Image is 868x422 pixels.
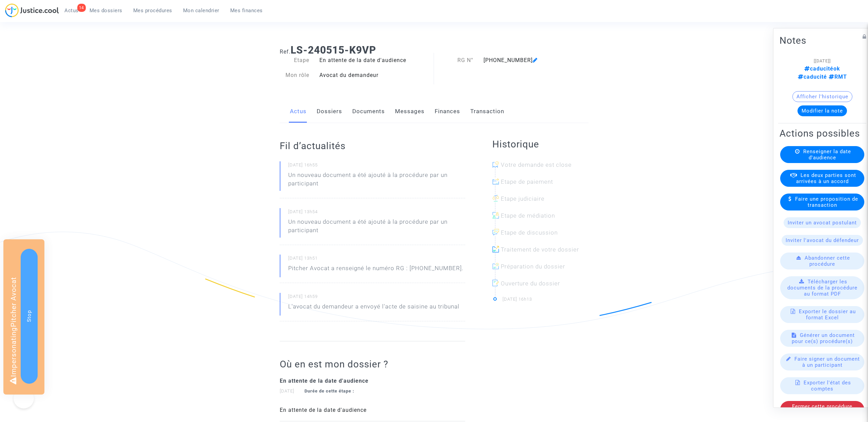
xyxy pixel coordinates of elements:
[317,100,342,123] a: Dossiers
[280,140,465,152] h2: Fil d’actualités
[280,48,291,55] span: Ref.
[280,406,465,414] div: En attente de la date d'audience
[275,71,315,79] div: Mon rôle
[492,138,589,150] h2: Historique
[792,91,852,102] button: Afficher l'historique
[470,100,504,123] a: Transaction
[59,5,84,16] a: 14Actus
[794,356,860,368] span: Faire signer un document à un participant
[780,34,865,46] h2: Notes
[288,218,465,238] p: Un nouveau document a été ajouté à la procédure par un participant
[501,161,572,168] span: Votre demande est close
[798,73,827,80] span: caducité
[64,7,79,14] span: Actus
[804,65,840,72] span: caducitéok
[280,358,465,370] h2: Où en est mon dossier ?
[26,310,32,322] span: Stop
[799,308,856,320] span: Exporter le dossier au format Excel
[788,219,857,225] span: Inviter un avocat postulant
[304,388,354,394] strong: Durée de cette étape :
[787,278,857,297] span: Télécharger les documents de la procédure au format PDF
[288,302,459,314] p: L'avocat du demandeur a envoyé l'acte de saisine au tribunal
[803,148,851,160] span: Renseigner la date d'audience
[352,100,385,123] a: Documents
[288,294,465,302] small: [DATE] 14h59
[434,56,478,64] div: RG N°
[291,44,376,56] b: LS-240515-K9VP
[77,4,86,12] div: 14
[288,264,463,276] p: Pitcher Avocat a renseigné le numéro RG : [PHONE_NUMBER].
[290,100,307,123] a: Actus
[288,209,465,218] small: [DATE] 13h54
[780,127,865,139] h2: Actions possibles
[280,377,465,385] div: En attente de la date d'audience
[225,5,268,16] a: Mes finances
[288,162,465,171] small: [DATE] 16h55
[133,7,172,14] span: Mes procédures
[804,379,851,391] span: Exporter l'état des comptes
[395,100,425,123] a: Messages
[21,249,38,384] button: Stop
[288,255,465,264] small: [DATE] 13h51
[314,56,434,64] div: En attente de la date d'audience
[797,105,847,116] button: Modifier la note
[14,388,34,408] iframe: Help Scout Beacon - Open
[280,388,354,394] small: [DATE]
[275,56,315,64] div: Etape
[827,73,847,80] span: RMT
[805,255,850,267] span: Abandonner cette procédure
[795,196,858,208] span: Faire une proposition de transaction
[230,7,263,14] span: Mes finances
[178,5,225,16] a: Mon calendrier
[314,71,434,79] div: Avocat du demandeur
[478,56,567,64] div: [PHONE_NUMBER]
[84,5,128,16] a: Mes dossiers
[792,403,852,415] span: Fermer cette procédure judiciaire
[796,172,856,184] span: Les deux parties sont arrivées à un accord
[90,7,122,14] span: Mes dossiers
[814,58,831,63] span: [[DATE]]
[128,5,178,16] a: Mes procédures
[435,100,460,123] a: Finances
[288,171,465,191] p: Un nouveau document a été ajouté à la procédure par un participant
[5,3,59,17] img: jc-logo.svg
[3,239,44,395] div: Impersonating
[786,237,859,243] span: Inviter l'avocat du défendeur
[792,332,855,344] span: Générer un document pour ce(s) procédure(s)
[183,7,219,14] span: Mon calendrier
